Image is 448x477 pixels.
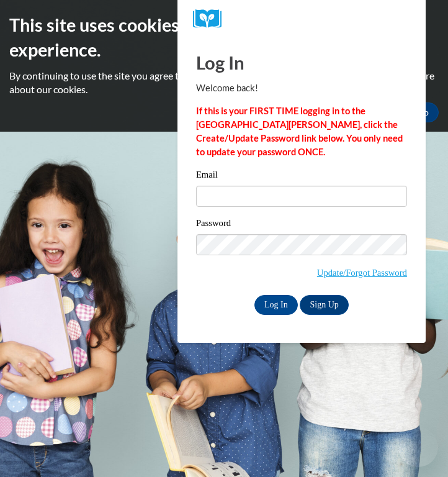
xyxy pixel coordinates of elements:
[196,50,407,75] h1: Log In
[196,81,407,95] p: Welcome back!
[317,268,407,278] a: Update/Forgot Password
[398,427,438,467] iframe: Button to launch messaging window
[254,295,298,315] input: Log In
[196,170,407,183] label: Email
[193,9,410,29] a: COX Campus
[193,9,230,29] img: Logo brand
[9,69,439,96] p: By continuing to use the site you agree to our use of cookies. Use the ‘More info’ button to read...
[196,219,407,231] label: Password
[196,106,403,157] strong: If this is your FIRST TIME logging in to the [GEOGRAPHIC_DATA][PERSON_NAME], click the Create/Upd...
[9,12,439,63] h2: This site uses cookies to help improve your learning experience.
[300,295,348,315] a: Sign Up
